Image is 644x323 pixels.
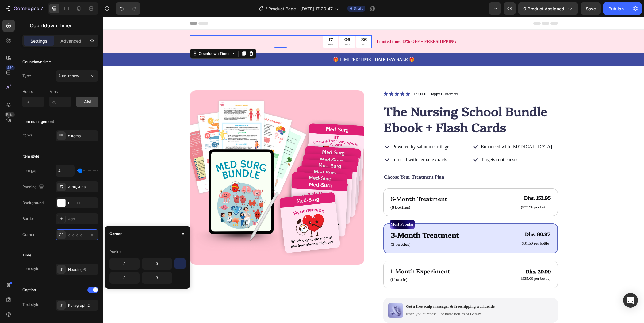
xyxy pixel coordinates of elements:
[417,250,448,258] div: Dhs. 29.99
[581,2,601,15] button: Save
[110,258,139,269] input: Auto
[273,21,454,28] div: Rich Text Editor. Editing area: main
[241,26,247,29] p: MIN
[378,139,415,146] p: Targets root causes
[109,249,121,255] div: Radius
[68,267,97,272] div: Heading 6
[22,200,44,206] div: Background
[116,2,140,15] div: Undo/Redo
[56,70,98,82] button: Auto-renew
[287,249,347,258] p: 1-Month Experiment
[68,200,97,206] div: FFFFFF
[303,287,391,292] p: Get a free scalp massager & freeshipping worldwide
[378,127,449,133] p: Enhanced with [MEDICAL_DATA]
[287,177,344,186] p: 6-Month Treatment
[76,97,98,107] button: am
[287,224,356,230] p: (3 bottles)
[22,216,34,222] div: Border
[285,286,300,301] img: gempages_432750572815254551-0d41f634-7d11-4d13-8663-83420929b25e.png
[68,303,97,308] div: Paragraph 2
[518,2,578,15] button: 0 product assigned
[94,34,128,39] div: Countdown Timer
[417,188,447,193] p: ($27.96 per bottle)
[354,6,363,11] span: Draft
[22,287,36,293] div: Caption
[417,224,447,229] p: ($31.50 per bottle)
[22,266,39,272] div: Item style
[68,232,86,238] div: 3, 3, 3, 3
[417,259,447,264] p: ($35.00 per bottle)
[40,5,43,12] p: 7
[289,127,346,133] p: Powered by salmon cartilage
[22,59,51,65] div: Countdown time
[623,293,638,308] div: Open Intercom Messenger
[22,253,31,258] div: Time
[241,19,247,25] div: 06
[58,74,79,78] span: Auto-renew
[417,177,448,184] div: Dhs. 152.95
[60,38,81,44] p: Advanced
[22,73,31,79] div: Type
[266,6,267,12] span: /
[22,168,37,173] div: Item gap
[22,302,39,307] div: Text style
[608,6,624,12] div: Publish
[280,85,454,118] h1: The Nursing School Bundle Ebook + Flash Cards
[2,2,46,15] button: 7
[416,213,447,221] div: Dhs. 80.97
[30,38,48,44] p: Settings
[142,258,172,269] input: Auto
[586,6,596,11] span: Save
[56,165,74,176] input: Auto
[22,232,35,237] div: Corner
[68,184,97,190] div: 4, 16, 4, 16
[310,74,355,80] p: 122,000+ Happy Customers
[258,19,263,25] div: 36
[109,231,122,237] div: Corner
[142,272,172,283] input: Auto
[268,6,333,12] span: Product Page - [DATE] 17:20:47
[287,203,311,211] p: Most Popular
[49,89,71,94] p: Mins
[225,26,230,29] p: HRS
[1,39,540,46] p: 🎁 LIMITED TIME - HAIR DAY SALE 🎁
[273,21,454,28] p: Limited time:30% OFF + FREESHIPPING
[289,139,344,146] p: Infused with herbal extracts
[603,2,629,15] button: Publish
[281,157,341,163] p: Choose Your Treatment Plan
[68,216,97,222] div: Add...
[22,154,39,159] div: Item style
[225,19,230,25] div: 17
[303,294,391,300] p: when you purchase 3 or more bottles of Gemix.
[68,133,97,139] div: 5 items
[22,89,44,94] p: Hours
[22,132,32,138] div: Items
[22,183,45,191] div: Padding
[287,259,347,265] p: (1 bottle)
[22,119,54,124] div: Item management
[523,6,564,12] span: 0 product assigned
[287,187,344,193] p: (6 bottles)
[258,26,263,29] p: SEC
[287,212,356,223] p: 3-Month Treatment
[103,17,644,323] iframe: Design area
[30,22,96,29] p: Countdown Timer
[6,65,15,70] div: 450
[110,272,139,283] input: Auto
[5,112,15,117] div: Beta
